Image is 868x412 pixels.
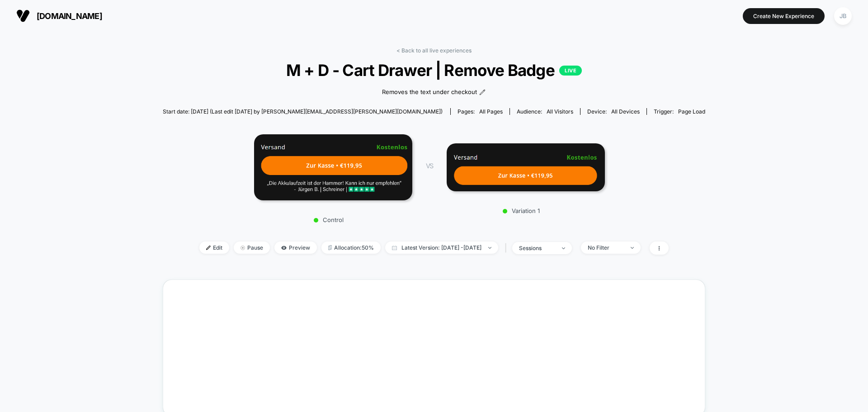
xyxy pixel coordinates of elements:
[547,108,573,115] span: All Visitors
[442,207,600,214] p: Variation 1
[396,47,472,54] a: < Back to all live experiences
[206,246,211,250] img: edit
[503,242,512,255] span: |
[654,108,705,115] div: Trigger:
[562,247,565,249] img: end
[254,134,412,201] img: Control main
[426,162,433,170] span: VS
[834,7,852,25] div: JB
[37,11,102,21] span: [DOMAIN_NAME]
[517,108,573,115] div: Audience:
[631,247,634,249] img: end
[199,242,229,254] span: Edit
[519,245,555,251] div: sessions
[458,108,503,115] div: Pages:
[190,61,678,80] span: M + D - Cart Drawer | Remove Badge
[479,108,503,115] span: all pages
[14,9,105,23] button: [DOMAIN_NAME]
[163,108,443,115] span: Start date: [DATE] (Last edit [DATE] by [PERSON_NAME][EMAIL_ADDRESS][PERSON_NAME][DOMAIN_NAME])
[559,66,582,76] p: LIVE
[241,246,245,250] img: end
[382,88,477,97] span: Removes the text under checkout
[321,242,381,254] span: Allocation: 50%
[588,244,624,251] div: No Filter
[385,242,498,254] span: Latest Version: [DATE] - [DATE]
[678,108,705,115] span: Page Load
[447,143,605,191] img: Variation 1 main
[250,216,408,223] p: Control
[611,108,640,115] span: all devices
[488,247,491,249] img: end
[743,8,825,24] button: Create New Experience
[234,242,270,254] span: Pause
[831,7,854,25] button: JB
[580,108,646,115] span: Device:
[16,9,30,23] img: Visually logo
[328,245,332,250] img: rebalance
[274,242,317,254] span: Preview
[392,246,397,250] img: calendar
